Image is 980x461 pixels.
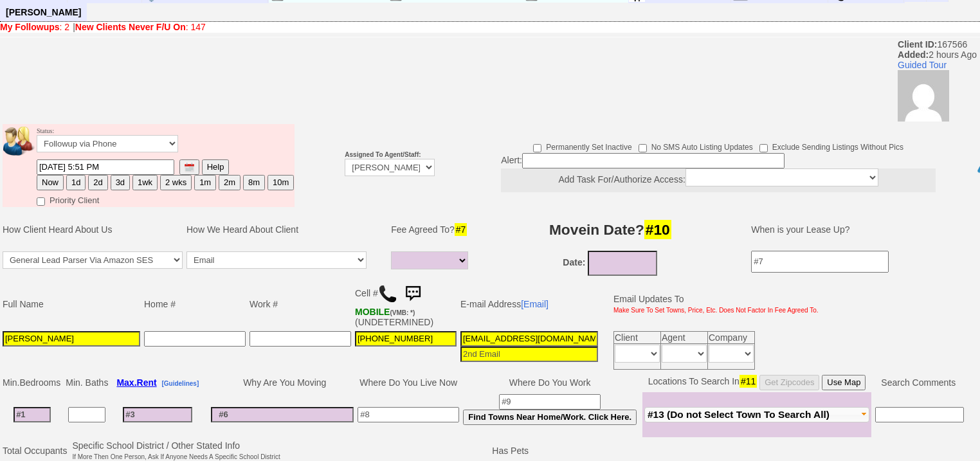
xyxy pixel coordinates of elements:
a: [Reply] [46,113,78,124]
nobr: Locations To Search In [648,376,866,386]
button: 2m [219,175,240,190]
td: Where Do You Live Now [356,373,461,392]
a: New Clients Never F/U On: 147 [75,22,206,32]
input: Priority Client [37,197,45,206]
label: Priority Client [37,192,99,206]
input: Permanently Set Inactive [533,144,541,152]
img: [calendar icon] [185,163,194,172]
b: Client ID: [898,39,937,50]
a: [Guidelines] [161,377,199,388]
span: 167566 2 hours Ago [898,39,980,122]
input: No SMS Auto Listing Updates [639,144,647,152]
input: #1 [14,407,51,422]
button: 10m [268,175,294,190]
td: Agent [661,331,708,343]
input: #6 [211,407,354,422]
span: Bedrooms [19,377,60,388]
font: 2 hours Ago [1,12,38,19]
input: #8 [358,407,459,422]
img: call.png [378,284,397,303]
td: Fee Agreed To? [389,210,474,249]
button: Get Zipcodes [759,375,819,390]
b: Verizon Wireless [355,307,415,317]
img: sms.png [400,281,426,307]
b: Assigned To Agent/Staff: [345,151,421,158]
a: Hide Logs [940,1,978,10]
label: Permanently Set Inactive [533,138,631,153]
label: Exclude Sending Listings Without Pics [759,138,903,153]
img: 1ad2861816cbf76374c6ed044d01effa [898,70,949,122]
input: #9 [499,394,601,410]
a: [PERSON_NAME] [1,4,86,21]
td: Home # [142,279,248,329]
td: E-mail Address [458,279,600,329]
button: Help [202,159,230,175]
input: #7 [751,251,889,273]
b: Date: [563,257,585,267]
button: 8m [243,175,265,190]
button: 1wk [132,175,158,190]
td: Cell # (UNDETERMINED) [353,279,458,329]
label: No SMS Auto Listing Updates [639,138,753,153]
td: Client [614,331,661,343]
span: #11 [740,375,757,388]
td: How Client Heard About Us [1,210,185,249]
font: Status: [37,127,178,149]
a: Guided Tour [898,60,947,70]
td: Email Updates To [604,279,821,329]
td: How We Heard About Client [185,210,381,249]
button: Now [37,175,64,190]
div: Alert: [501,153,936,192]
td: Min. Baths [64,373,110,392]
b: Max. [116,377,156,388]
button: 1d [66,175,86,190]
td: Full Name [1,279,142,329]
center: Add Task For/Authorize Access: [501,168,936,192]
img: people.png [3,127,42,156]
button: #13 (Do not Select Town To Search All) [644,407,869,422]
button: 3d [111,175,130,190]
b: [DATE] [1,1,38,20]
button: 1m [194,175,216,190]
td: Company [708,331,755,343]
td: Why Are You Moving [209,373,356,392]
span: Rent [137,377,157,388]
button: Use Map [822,375,866,390]
span: #7 [455,223,467,236]
input: Exclude Sending Listings Without Pics [759,144,768,152]
span: #13 (Do not Select Town To Search All) [648,409,830,420]
b: Added: [898,50,929,60]
td: Where Do You Work [461,373,639,392]
font: If More Then One Person, Ask If Anyone Needs A Specific School District [72,453,280,460]
font: Make Sure To Set Towns, Price, Etc. Does Not Factor In Fee Agreed To. [613,307,819,314]
input: #3 [123,407,192,422]
b: [Guidelines] [161,380,199,387]
font: MOBILE [355,307,390,317]
button: 2 wks [160,175,192,190]
button: Find Towns Near Home/Work. Click Here. [463,410,637,425]
span: #10 [644,220,671,239]
h3: Movein Date? [484,218,736,241]
a: [Email] [521,299,549,309]
font: (VMB: *) [390,309,415,316]
td: Search Comments [871,373,966,392]
td: Work # [248,279,353,329]
td: Min. [1,373,64,392]
button: 2d [88,175,107,190]
b: New Clients Never F/U On [75,22,186,32]
input: 2nd Email [460,347,598,362]
input: 1st Email - Question #0 [460,331,598,347]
